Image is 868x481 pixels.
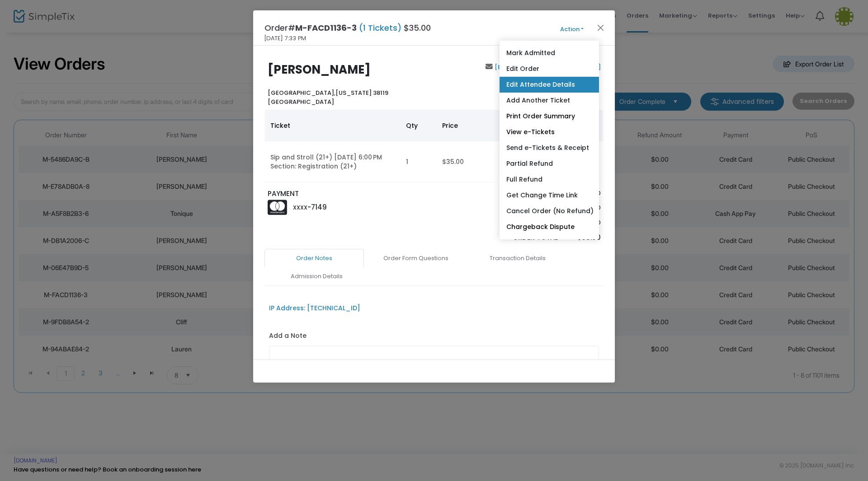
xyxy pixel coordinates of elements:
[500,187,599,203] a: Get Change Time Link
[366,249,466,268] a: Order Form Questions
[481,203,558,212] p: Service Fee Total
[401,141,437,182] td: 1
[481,233,558,243] p: Order Total
[500,93,599,108] a: Add Another Ticket
[437,110,523,141] th: Price
[264,249,364,268] a: Order Notes
[500,219,599,235] a: Chargeback Dispute
[500,108,599,124] a: Print Order Summary
[295,22,357,33] span: M-FACD1136-3
[265,110,603,182] div: Data table
[293,204,307,211] span: XXXX
[500,140,599,156] a: Send e-Tickets & Receipt
[268,61,371,78] b: [PERSON_NAME]
[500,172,599,187] a: Full Refund
[500,77,599,93] a: Edit Attendee Details
[481,189,558,198] p: Sub total
[500,45,599,61] a: Mark Admitted
[269,331,307,343] label: Add a Note
[500,124,599,140] a: View e-Tickets
[265,110,401,141] th: Ticket
[268,89,335,97] span: [GEOGRAPHIC_DATA],
[268,189,430,199] p: PAYMENT
[357,22,404,33] span: (1 Tickets)
[265,141,401,182] td: Sip and Stroll (21+) [DATE] 6:00 PM Section: Registration (21+)
[481,218,558,227] p: Tax Total
[500,61,599,77] a: Edit Order
[269,304,360,313] div: IP Address: [TECHNICAL_ID]
[267,267,366,286] a: Admission Details
[500,156,599,172] a: Partial Refund
[437,141,523,182] td: $35.00
[264,22,431,34] h4: Order# $35.00
[307,202,327,212] span: -7149
[500,203,599,219] a: Cancel Order (No Refund)
[545,24,599,34] button: Action
[468,249,567,268] a: Transaction Details
[268,89,388,106] b: [US_STATE] 38119 [GEOGRAPHIC_DATA]
[595,22,607,33] button: Close
[264,34,306,43] span: [DATE] 7:33 PM
[401,110,437,141] th: Qty
[493,63,601,71] a: [EMAIL_ADDRESS][DOMAIN_NAME]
